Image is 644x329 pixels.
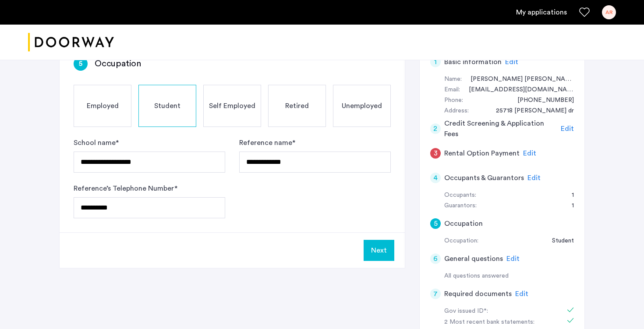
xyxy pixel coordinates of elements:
[430,253,441,264] div: 6
[527,174,541,181] span: Edit
[209,101,255,111] span: Self Employed
[509,95,574,106] div: +17033384755
[239,137,295,148] label: Reference name *
[506,255,520,262] span: Edit
[28,26,114,59] a: Cazamio logo
[543,236,574,246] div: Student
[602,5,616,19] div: AR
[74,57,88,71] div: 5
[444,95,463,106] div: Phone:
[342,101,382,111] span: Unemployed
[444,201,477,211] div: Guarantors:
[487,106,574,116] div: 25718 Lennox Hale dr
[444,85,460,95] div: Email:
[444,74,462,85] div: Name:
[563,190,574,201] div: 1
[28,26,114,59] img: logo
[563,201,574,211] div: 1
[154,101,180,111] span: Student
[430,57,441,67] div: 1
[444,317,555,328] div: 2 Most recent bank statements:
[430,123,441,134] div: 2
[430,289,441,299] div: 7
[444,118,558,139] h5: Credit Screening & Application Fees
[285,101,309,111] span: Retired
[444,190,476,201] div: Occupants:
[444,271,574,282] div: All questions answered
[462,74,574,85] div: Akshara Rajesh
[579,7,590,18] a: Favorites
[87,101,119,111] span: Employed
[444,289,512,299] h5: Required documents
[561,125,574,132] span: Edit
[444,236,478,246] div: Occupation:
[364,240,394,261] button: Next
[505,58,518,65] span: Edit
[430,218,441,229] div: 5
[444,57,502,67] h5: Basic information
[444,218,483,229] h5: Occupation
[444,106,469,116] div: Address:
[444,148,520,159] h5: Rental Option Payment
[444,306,555,317] div: Gov issued ID*:
[444,253,503,264] h5: General questions
[523,150,536,157] span: Edit
[444,173,524,183] h5: Occupants & Guarantors
[515,290,528,297] span: Edit
[74,183,177,194] label: Reference’s Telephone Number *
[460,85,574,95] div: akshararajes@gmail.com
[74,137,119,148] label: School name *
[95,58,141,70] h3: Occupation
[516,7,567,18] a: My application
[430,148,441,159] div: 3
[430,173,441,183] div: 4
